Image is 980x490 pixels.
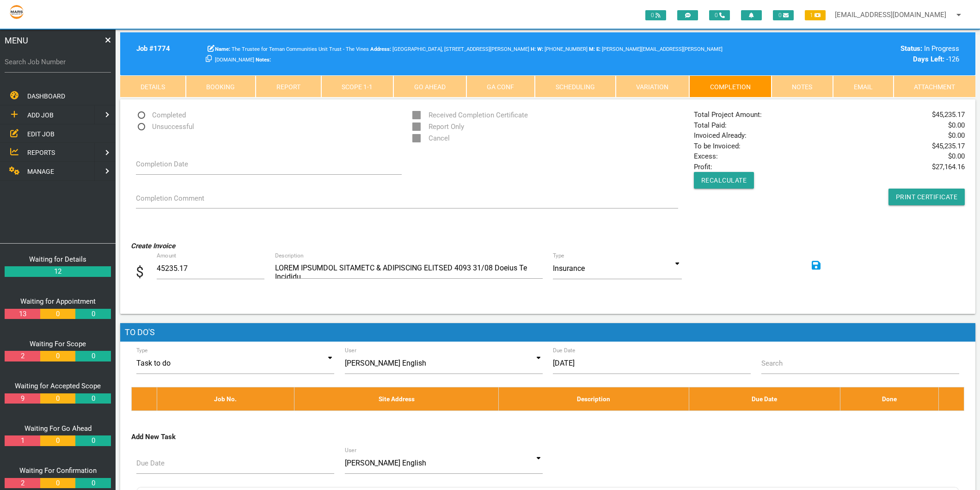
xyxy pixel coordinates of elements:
span: $ 45,235.17 [932,110,965,120]
button: Recalculate [694,172,754,189]
span: Cancel [412,133,450,144]
label: Search [761,358,783,369]
th: Done [840,387,939,410]
span: 1 [805,10,826,20]
a: Waiting For Go Ahead [24,424,92,433]
label: Type [136,346,148,355]
a: 0 [75,351,110,361]
span: $ 27,164.16 [932,162,965,172]
a: 0 [40,393,75,404]
b: Add New Task [131,433,176,441]
a: Waiting for Accepted Scope [15,382,101,390]
b: Status: [900,44,922,53]
a: 2 [5,478,40,489]
a: 1 [5,435,40,446]
span: Unsuccessful [136,121,194,133]
div: In Progress -126 [761,43,959,64]
span: Report Only [412,121,464,133]
a: Click to Save. [812,258,821,274]
span: MANAGE [27,168,54,175]
a: Waiting for Appointment [20,297,96,306]
i: Create Invoice [131,242,175,250]
a: 0 [40,435,75,446]
a: Completion [689,75,772,98]
a: Print Certificate [888,189,965,205]
a: GA Conf [466,75,535,98]
span: Completed [136,110,186,121]
span: $ 45,235.17 [932,141,965,152]
a: Waiting For Scope [30,340,86,348]
a: 13 [5,309,40,319]
th: Site Address [294,387,499,410]
b: E: [596,46,600,52]
th: Due Date [689,387,840,410]
a: Report [256,75,321,98]
a: 0 [75,393,110,404]
span: $ 0.00 [948,130,965,141]
b: W: [537,46,543,52]
label: Amount [157,251,243,260]
label: Type [553,251,564,260]
h1: To Do's [120,323,975,342]
span: Received Completion Certificate [412,110,528,121]
a: 0 [75,435,110,446]
b: H: [531,46,536,52]
th: Description [498,387,689,410]
b: M: [589,46,595,52]
a: 12 [5,266,111,277]
span: [PHONE_NUMBER] [537,46,588,52]
label: Completion Date [136,159,188,170]
a: Go Ahead [393,75,466,98]
b: Name: [215,46,230,52]
a: Notes [772,75,833,98]
b: Days Left: [913,55,944,63]
label: Due Date [553,346,576,355]
a: Scheduling [535,75,616,98]
b: Address: [370,46,391,52]
span: $ 0.00 [948,151,965,162]
a: Booking [186,75,256,98]
label: Description [275,251,304,260]
span: DASHBOARD [27,92,65,100]
b: Notes: [256,57,271,63]
a: 9 [5,393,40,404]
a: Waiting For Confirmation [19,466,97,475]
a: Click here copy customer information. [206,55,212,63]
label: Completion Comment [136,193,204,204]
b: Job # 1774 [136,44,170,53]
a: Details [120,75,186,98]
span: ADD JOB [27,111,54,119]
a: Attachment [894,75,976,98]
a: 0 [75,478,110,489]
label: Search Job Number [5,57,111,67]
a: 0 [40,351,75,361]
div: Total Project Amount: Total Paid: Invoiced Already: To be Invoiced: Excess: Profit: [689,110,970,205]
a: Scope 1-1 [321,75,394,98]
img: s3file [9,5,24,19]
a: 0 [40,309,75,319]
span: 0 [773,10,794,20]
span: EDIT JOB [27,130,55,137]
label: Due Date [136,458,165,469]
span: $ [136,262,157,282]
span: 0 [645,10,666,20]
textarea: LOREM IPSUMDOL SITAMETC & ADIPISCING ELITSED 4093 31/08 Doeius Te Incididu Utlaboree d mag aliq e... [275,258,543,279]
label: User [345,346,356,355]
th: Job No. [157,387,294,410]
a: 0 [40,478,75,489]
span: The Trustee for Teman Communities Unit Trust - The Vines [215,46,369,52]
span: [GEOGRAPHIC_DATA], [STREET_ADDRESS][PERSON_NAME] [370,46,529,52]
label: User [345,446,356,454]
span: $ 0.00 [948,120,965,131]
span: 0 [709,10,730,20]
span: MENU [5,34,28,47]
span: [PERSON_NAME][EMAIL_ADDRESS][PERSON_NAME][DOMAIN_NAME] [215,46,723,63]
a: Waiting for Details [29,255,86,263]
a: 0 [75,309,110,319]
a: Email [833,75,894,98]
span: REPORTS [27,149,55,156]
a: Variation [616,75,690,98]
a: 2 [5,351,40,361]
